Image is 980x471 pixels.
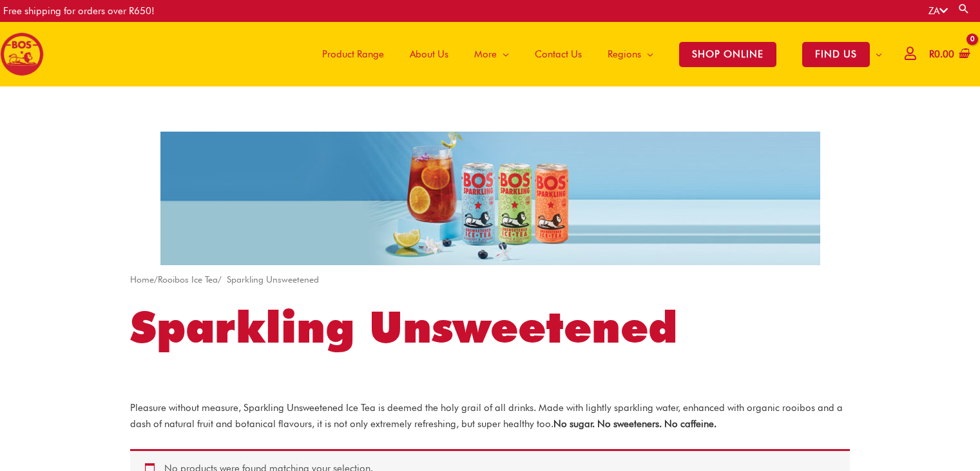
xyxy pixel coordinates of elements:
a: Rooibos Ice Tea [158,274,218,285]
bdi: 0.00 [929,48,954,60]
nav: Breadcrumb [130,272,850,288]
p: Pleasure without measure, Sparkling Unsweetened Ice Tea is deemed the holy grail of all drinks. M... [130,400,850,432]
span: Contact Us [535,35,582,74]
a: Search button [957,3,970,15]
a: Regions [595,22,666,86]
h1: Sparkling Unsweetened [130,297,850,357]
a: SHOP ONLINE [666,22,789,86]
span: About Us [410,35,448,74]
span: More [474,35,497,74]
a: More [461,22,522,86]
span: Regions [608,35,641,74]
a: Home [130,274,154,285]
span: FIND US [802,42,870,67]
span: Product Range [322,35,384,74]
a: Contact Us [522,22,595,86]
a: About Us [397,22,461,86]
nav: Site Navigation [300,22,895,86]
a: View Shopping Cart, empty [927,40,970,69]
span: SHOP ONLINE [679,42,776,67]
strong: No sugar. No sweeteners. No caffeine. [553,418,716,430]
span: R [929,48,934,60]
a: Product Range [309,22,397,86]
a: ZA [928,5,948,17]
